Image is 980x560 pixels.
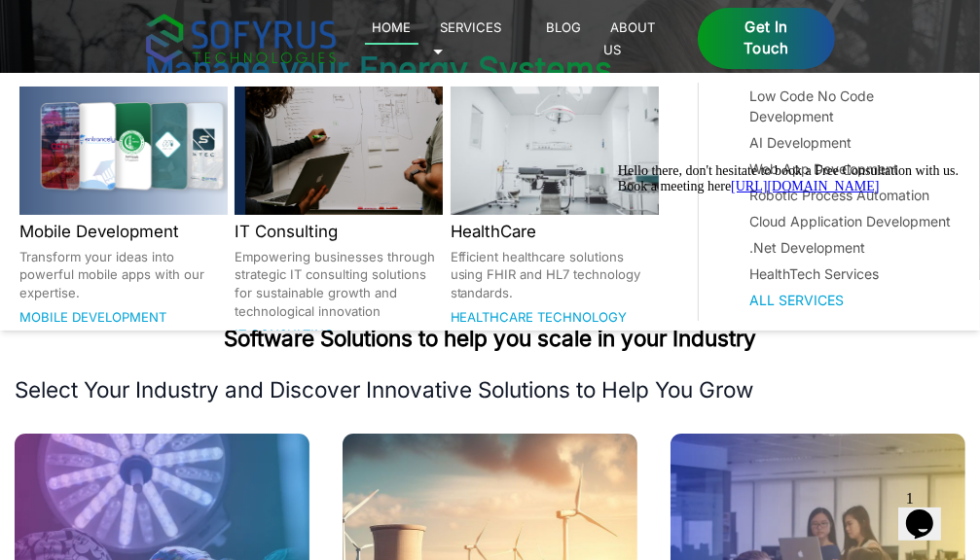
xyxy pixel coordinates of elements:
a: Get in Touch [698,8,834,70]
iframe: chat widget [898,482,961,541]
a: About Us [603,16,656,60]
a: IT Consulting [235,327,334,342]
p: Efficient healthcare solutions using FHIR and HL7 technology standards. [451,248,659,302]
div: Hello there, don't hesitate to book a Free Consultation with us.Book a meeting here[URL][DOMAIN_N... [8,8,358,39]
a: Services 🞃 [433,16,502,60]
h2: HealthCare [451,219,659,244]
img: sofyrus [146,14,336,63]
span: Hello there, don't hesitate to book a Free Consultation with us. Book a meeting here [8,8,348,38]
a: [URL][DOMAIN_NAME] [121,23,269,38]
h2: Mobile Development [19,219,228,244]
h2: Software Solutions to help you scale in your Industry [15,324,965,353]
p: Transform your ideas into powerful mobile apps with our expertise. [19,248,228,302]
a: Home [365,16,418,45]
a: Healthcare Technology Consulting [451,309,628,347]
a: Blog [539,16,589,39]
a: AI Development [750,132,954,153]
p: Select Your Industry and Discover Innovative Solutions to Help You Grow [15,375,965,404]
a: Mobile Development [19,309,166,325]
iframe: chat widget [610,156,961,472]
a: Low Code No Code Development [750,86,954,126]
p: Empowering businesses through strategic IT consulting solutions for sustainable growth and techno... [235,248,443,321]
h2: IT Consulting [235,219,443,244]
